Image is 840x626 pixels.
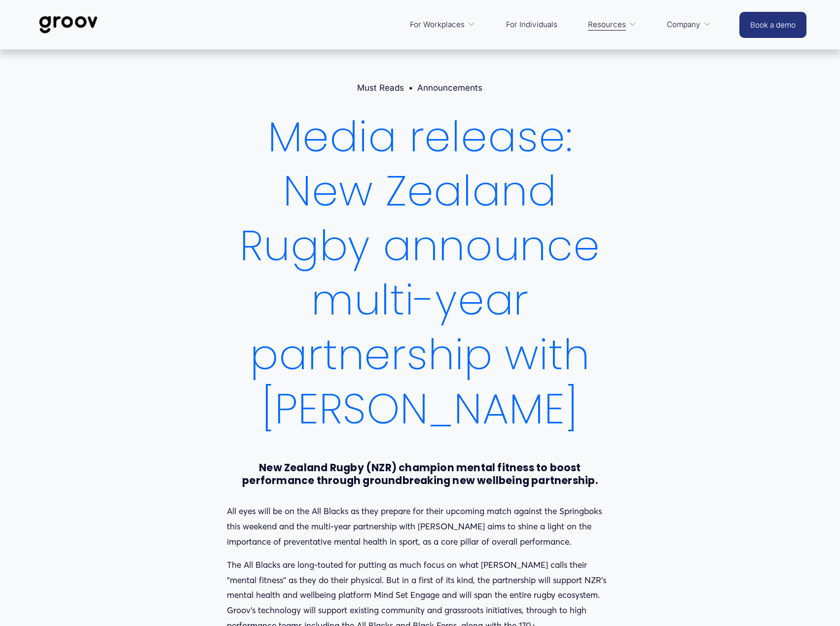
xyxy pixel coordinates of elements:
[662,13,716,36] a: folder dropdown
[739,12,806,38] a: Book a demo
[410,18,465,32] span: For Workplaces
[34,8,103,41] img: Groov | Workplace Science Platform | Unlock Performance | Drive Results
[227,504,613,549] p: All eyes will be on the All Blacks as they prepare for their upcoming match against the Springbok...
[357,83,404,93] a: Must Reads
[501,13,562,36] a: For Individuals
[588,18,626,32] span: Resources
[417,83,482,93] a: Announcements
[667,18,700,32] span: Company
[405,13,480,36] a: folder dropdown
[583,13,641,36] a: folder dropdown
[242,461,597,487] strong: New Zealand Rugby (NZR) champion mental fitness to boost performance through groundbreaking new w...
[227,110,613,437] h1: Media release: New Zealand Rugby announce multi-year partnership with [PERSON_NAME]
